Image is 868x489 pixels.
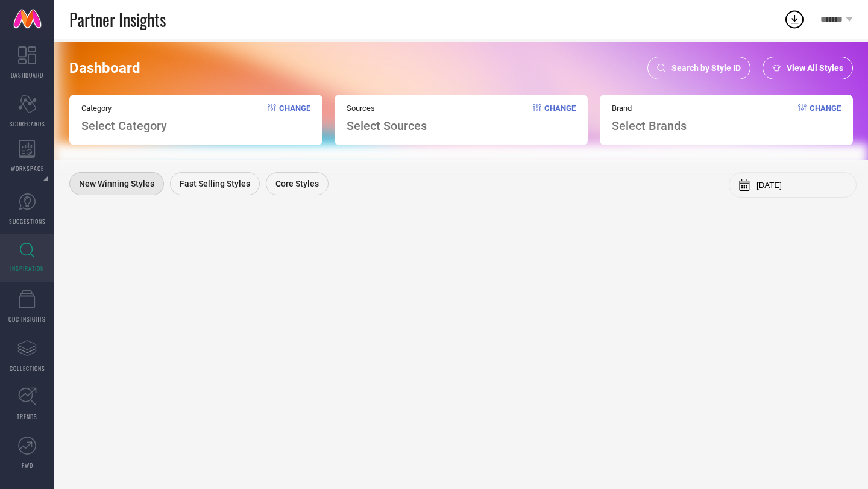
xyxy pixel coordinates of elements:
span: Core Styles [275,179,319,188]
span: COLLECTIONS [10,364,45,373]
span: DASHBOARD [11,70,43,79]
span: Search by Style ID [671,63,741,73]
span: New Winning Styles [79,179,154,188]
span: INSPIRATION [10,264,44,273]
span: Change [279,104,310,133]
span: Brand [612,104,687,113]
span: Partner Insights [69,7,166,32]
span: SUGGESTIONS [9,217,46,226]
span: CDC INSIGHTS [8,314,46,323]
span: View All Styles [787,63,843,73]
span: Select Category [81,119,167,133]
span: Fast Selling Styles [180,179,250,188]
span: TRENDS [17,412,37,421]
span: Dashboard [69,60,140,76]
span: Category [81,104,167,113]
span: Change [810,104,841,133]
span: SCORECARDS [10,119,45,128]
span: Select Brands [612,119,687,133]
span: WORKSPACE [11,164,44,173]
span: Change [544,104,576,133]
span: Select Sources [347,119,427,133]
input: Select month [756,181,847,190]
span: FWD [22,461,33,470]
div: Open download list [784,8,805,30]
span: Sources [347,104,427,113]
